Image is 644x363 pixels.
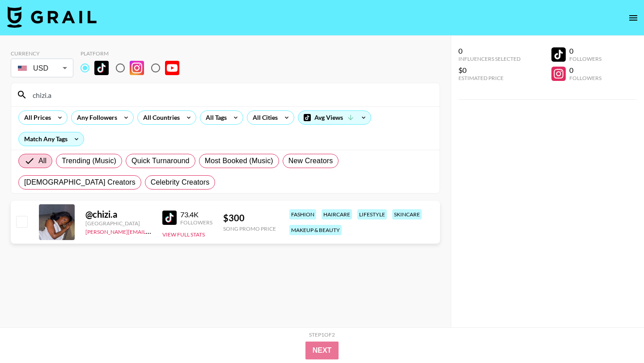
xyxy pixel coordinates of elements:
img: TikTok [94,61,109,75]
div: 0 [569,66,602,75]
div: 0 [458,46,521,55]
img: YouTube [165,61,179,75]
div: Estimated Price [458,75,521,81]
img: TikTok [162,211,177,225]
span: Most Booked (Music) [205,156,273,166]
span: All [38,156,47,166]
img: Grail Talent [7,6,97,28]
div: All Countries [138,111,182,124]
div: 73.4K [180,210,212,219]
div: [GEOGRAPHIC_DATA] [85,220,152,227]
button: Next [305,342,339,359]
span: Trending (Music) [62,156,116,166]
div: Any Followers [72,111,119,124]
div: skincare [392,209,422,219]
div: Step 1 of 2 [309,331,335,338]
div: lifestyle [357,209,387,219]
button: View Full Stats [162,231,205,238]
div: Song Promo Price [223,225,276,232]
a: [PERSON_NAME][EMAIL_ADDRESS][DOMAIN_NAME] [85,227,218,235]
span: New Creators [288,156,333,166]
div: Avg Views [298,111,371,124]
div: Followers [180,219,212,226]
div: Currency [11,50,73,57]
span: Quick Turnaround [131,156,190,166]
input: Search by User Name [27,88,434,102]
div: haircare [322,209,352,219]
div: All Prices [19,111,53,124]
div: Influencers Selected [458,55,521,62]
div: All Tags [200,111,229,124]
div: $0 [458,66,521,75]
span: Celebrity Creators [151,177,210,188]
div: Platform [80,50,186,57]
div: 0 [569,46,602,55]
span: [DEMOGRAPHIC_DATA] Creators [24,177,136,188]
div: Followers [569,55,602,62]
div: fashion [289,209,316,219]
div: Match Any Tags [19,132,84,146]
div: USD [13,60,72,76]
div: makeup & beauty [289,225,342,235]
div: @ chizi.a [85,209,152,220]
div: Followers [569,75,602,81]
button: open drawer [624,9,642,27]
div: $ 300 [223,212,276,224]
img: Instagram [130,61,144,75]
div: All Cities [247,111,280,124]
